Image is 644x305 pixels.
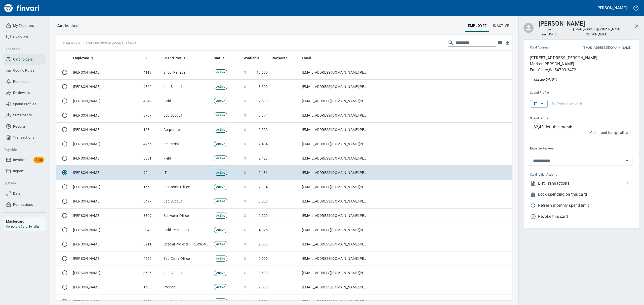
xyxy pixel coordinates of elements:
[244,127,246,132] span: $
[4,76,46,87] a: Reminders
[244,141,246,146] span: $
[259,127,268,132] span: 2,500
[214,256,227,261] span: Active
[141,166,162,180] td: 92
[300,65,370,80] td: [EMAIL_ADDRESS][DOMAIN_NAME][PERSON_NAME]
[2,179,44,188] button: System
[13,90,30,96] span: Reviewers
[538,202,632,209] span: Refresh monthly spend limit
[141,108,162,123] td: 3787
[71,266,141,280] td: [PERSON_NAME]
[4,199,46,210] a: Permissions
[71,251,141,266] td: [PERSON_NAME]
[162,123,212,137] td: Corporate
[4,166,46,177] a: Import
[164,55,192,61] span: Spend Profile
[141,209,162,223] td: 3369
[13,56,33,63] span: Cardholders
[164,55,186,61] span: Spend Profile
[530,67,597,73] p: Eau Claire , WI 54703-3472
[214,55,231,61] span: Status
[259,256,268,261] span: 2,500
[530,61,597,67] p: Market [PERSON_NAME]
[214,271,227,275] span: Active
[259,199,268,204] span: 3,500
[534,100,544,107] span: IT
[141,65,162,80] td: 4119
[496,39,504,46] button: Choose columns to display
[259,227,268,232] span: 4,825
[302,55,311,61] span: Email
[214,185,227,189] span: Active
[143,55,147,61] span: ID
[259,242,268,247] span: 2,500
[257,70,268,75] span: 10,000
[550,100,583,108] button: Set Temporary Limit
[300,166,370,180] td: [EMAIL_ADDRESS][DOMAIN_NAME][PERSON_NAME]
[551,101,582,107] span: Set Temporary Limit
[71,223,141,237] td: [PERSON_NAME]
[244,299,246,304] span: $
[259,170,268,175] span: 2,481
[141,251,162,266] td: 4220
[71,94,141,108] td: [PERSON_NAME]
[2,145,44,155] button: Payable
[33,157,44,163] span: Beta
[141,194,162,209] td: 3497
[141,123,162,137] td: 158
[573,27,622,37] span: [EMAIL_ADDRESS][DOMAIN_NAME][PERSON_NAME]
[244,270,246,275] span: $
[141,266,162,280] td: 3506
[71,237,141,251] td: [PERSON_NAME]
[538,191,632,197] span: Lock spending on this card
[162,280,212,294] td: PreCon
[493,23,509,29] span: Inactive
[530,90,590,95] span: Spend Profile
[214,127,227,132] span: Active
[73,55,96,61] span: Employee
[214,228,227,232] span: Active
[214,285,227,290] span: Active
[259,141,268,146] span: 2,484
[259,285,268,290] span: 2,500
[530,45,566,50] span: Card Address
[244,184,246,189] span: $
[162,151,212,166] td: Field
[141,94,162,108] td: 4049
[272,55,293,61] span: Reviewer
[300,251,370,266] td: [EMAIL_ADDRESS][DOMAIN_NAME][PERSON_NAME]
[4,121,46,132] a: Reports
[4,154,46,166] a: InvoicesBeta
[259,113,268,118] span: 3,374
[162,166,212,180] td: IT
[162,180,212,194] td: La Crosse Office
[244,199,246,204] span: $
[73,55,89,61] span: Employee
[259,213,268,218] span: 2,500
[244,55,259,61] span: Available
[300,80,370,94] td: [EMAIL_ADDRESS][DOMAIN_NAME][PERSON_NAME]
[302,55,318,61] span: Email
[13,79,30,85] span: Reminders
[13,101,36,107] span: Spend Profiles
[214,299,227,304] span: Active
[13,67,34,74] span: Coding Rules
[71,209,141,223] td: [PERSON_NAME]
[71,280,141,294] td: [PERSON_NAME]
[4,87,46,98] a: Reviewers
[244,156,246,161] span: $
[214,156,227,161] span: Active
[214,213,227,218] span: Active
[300,266,370,280] td: [EMAIL_ADDRESS][DOMAIN_NAME][PERSON_NAME]
[300,123,370,137] td: [EMAIL_ADDRESS][DOMAIN_NAME][PERSON_NAME]
[3,2,41,14] img: Finvari
[71,166,141,180] td: [PERSON_NAME]
[71,151,141,166] td: [PERSON_NAME]
[244,242,246,247] span: $
[259,299,268,304] span: 3,500
[4,110,46,121] a: Statements
[530,100,548,108] button: IT
[56,23,78,29] p: Cardholders
[162,251,212,266] td: Eau Claire Office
